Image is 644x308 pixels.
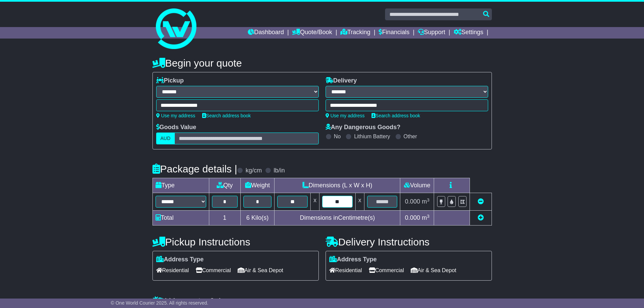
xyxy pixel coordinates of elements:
span: © One World Courier 2025. All rights reserved. [111,300,209,306]
a: Remove this item [478,198,484,205]
label: AUD [156,133,175,144]
td: Dimensions (L x W x H) [275,178,400,193]
span: Residential [329,265,362,276]
h4: Warranty & Insurance [152,296,492,307]
span: Residential [156,265,189,276]
a: Add new item [478,214,484,221]
td: Weight [240,178,275,193]
label: Delivery [326,77,357,85]
h4: Begin your quote [152,57,492,69]
sup: 3 [427,197,430,203]
td: x [311,193,319,211]
a: Financials [379,27,409,39]
span: Commercial [369,265,404,276]
label: Lithium Battery [354,133,390,140]
label: Any Dangerous Goods? [326,124,401,131]
span: m [422,214,430,221]
label: No [334,133,341,140]
td: Volume [400,178,434,193]
td: Total [152,211,209,226]
td: Kilo(s) [240,211,275,226]
a: Settings [454,27,483,39]
label: Pickup [156,77,184,85]
h4: Package details | [152,163,237,174]
span: m [422,198,430,205]
td: Dimensions in Centimetre(s) [275,211,400,226]
span: 0.000 [405,198,420,205]
td: 1 [209,211,240,226]
label: kg/cm [245,167,262,174]
a: Quote/Book [292,27,332,39]
a: Search address book [202,113,251,118]
sup: 3 [427,214,430,219]
span: Air & Sea Depot [238,265,283,276]
a: Use my address [326,113,365,118]
a: Tracking [340,27,370,39]
td: x [355,193,364,211]
a: Dashboard [248,27,284,39]
h4: Delivery Instructions [326,236,492,247]
label: Address Type [156,256,204,263]
label: Address Type [329,256,377,263]
label: lb/in [273,167,285,174]
h4: Pickup Instructions [152,236,319,247]
td: Type [152,178,209,193]
label: Goods Value [156,124,196,131]
a: Use my address [156,113,195,118]
a: Support [418,27,445,39]
label: Other [404,133,417,140]
span: Commercial [196,265,231,276]
td: Qty [209,178,240,193]
span: Air & Sea Depot [411,265,456,276]
span: 6 [246,214,249,221]
span: 0.000 [405,214,420,221]
a: Search address book [372,113,420,118]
